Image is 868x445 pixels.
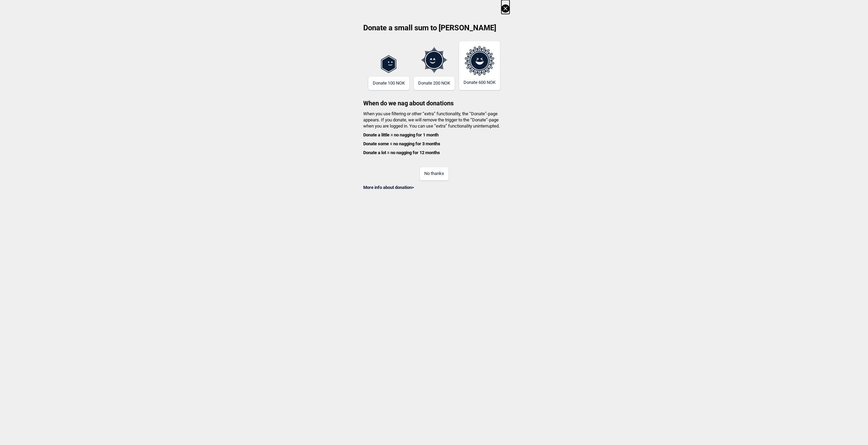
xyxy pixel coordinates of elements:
[363,150,440,155] b: Donate a lot = no nagging for 12 months
[363,185,414,190] a: More info about donation>
[363,141,440,146] b: Donate some = no nagging for 3 months
[368,77,409,90] button: Donate 100 NOK
[359,23,510,38] h2: Donate a small sum to [PERSON_NAME]
[420,167,448,180] button: No thanks
[359,111,510,156] h4: When you use filtering or other “extra” functionality, the “Donate”-page appears. If you donate, ...
[459,41,500,90] button: Donate 600 NOK
[359,90,510,107] h3: When do we nag about donations
[363,132,439,137] b: Donate a little = no nagging for 1 month
[414,77,455,90] button: Donate 200 NOK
